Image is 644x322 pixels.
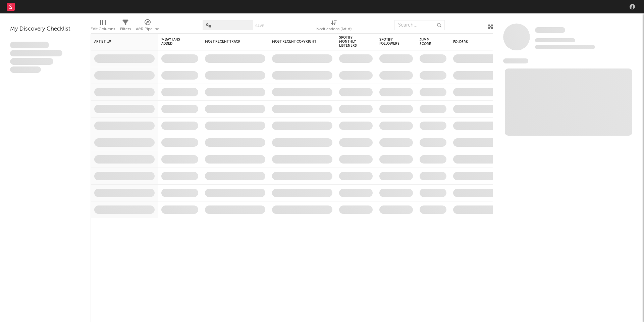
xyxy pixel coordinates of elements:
[10,66,41,73] span: Aliquam viverra
[420,38,436,46] div: Jump Score
[136,17,159,36] div: A&R Pipeline
[10,25,80,33] div: My Discovery Checklist
[535,27,565,34] a: Some Artist
[10,58,53,65] span: Praesent ac interdum
[120,17,131,36] div: Filters
[161,38,188,46] span: 7-Day Fans Added
[339,36,363,48] div: Spotify Monthly Listeners
[255,24,264,28] button: Save
[120,25,131,33] div: Filters
[379,38,403,46] div: Spotify Followers
[535,45,595,49] span: 0 fans last week
[136,25,159,33] div: A&R Pipeline
[91,17,115,36] div: Edit Columns
[316,17,352,36] div: Notifications (Artist)
[10,50,62,57] span: Integer aliquet in purus et
[205,40,255,44] div: Most Recent Track
[453,40,503,44] div: Folders
[91,25,115,33] div: Edit Columns
[316,25,352,33] div: Notifications (Artist)
[94,40,145,44] div: Artist
[503,58,528,63] span: News Feed
[272,40,322,44] div: Most Recent Copyright
[535,38,575,42] span: Tracking Since: [DATE]
[394,20,445,30] input: Search...
[535,27,565,33] span: Some Artist
[10,42,49,48] span: Lorem ipsum dolor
